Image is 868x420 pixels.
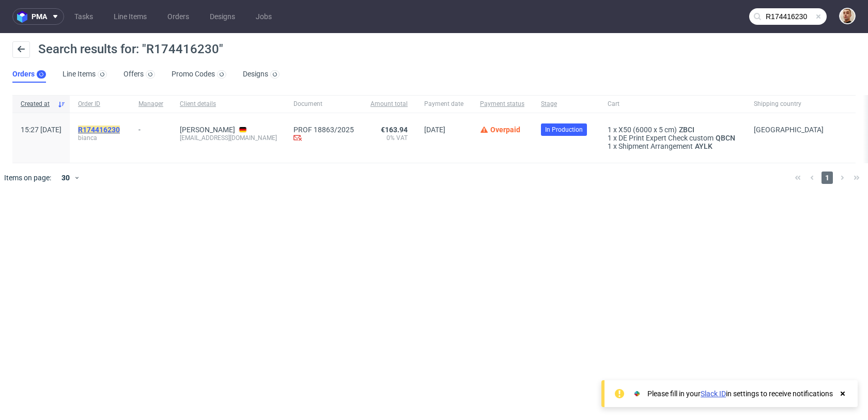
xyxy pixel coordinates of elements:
[608,134,612,142] span: 1
[822,172,833,184] span: 1
[701,390,726,398] a: Slack ID
[204,8,241,25] a: Designs
[490,126,520,134] span: Overpaid
[243,66,280,83] a: Designs
[754,100,824,108] span: Shipping country
[381,126,408,134] span: €163.94
[840,9,855,23] img: Bartłomiej Leśniczuk
[608,142,737,150] div: x
[78,100,122,108] span: Order ID
[32,13,47,20] span: pma
[608,142,612,150] span: 1
[370,100,408,108] span: Amount total
[78,134,122,142] span: bianca
[545,125,583,134] span: In Production
[647,388,833,399] div: Please fill in your in settings to receive notifications
[608,126,612,134] span: 1
[63,66,107,83] a: Line Items
[370,134,408,142] span: 0% VAT
[714,134,737,142] a: QBCN
[138,100,163,108] span: Manager
[21,100,53,108] span: Created at
[424,126,445,134] span: [DATE]
[123,66,155,83] a: Offers
[608,100,737,108] span: Cart
[38,42,223,56] span: Search results for: "R174416230"
[78,126,120,134] mark: R174416230
[68,8,99,25] a: Tasks
[608,134,737,142] div: x
[180,126,235,134] a: [PERSON_NAME]
[161,8,195,25] a: Orders
[618,134,714,142] span: DE Print Expert Check custom
[55,170,74,185] div: 30
[541,100,591,108] span: Stage
[180,134,277,142] div: [EMAIL_ADDRESS][DOMAIN_NAME]
[693,142,715,150] a: AYLK
[21,126,61,134] span: 15:27 [DATE]
[78,126,122,134] a: R174416230
[754,126,824,134] span: [GEOGRAPHIC_DATA]
[608,126,737,134] div: x
[12,66,46,83] a: Orders
[424,100,463,108] span: Payment date
[4,173,51,183] span: Items on page:
[138,121,163,134] div: -
[107,8,153,25] a: Line Items
[293,126,354,134] a: PROF 18863/2025
[250,8,278,25] a: Jobs
[180,100,277,108] span: Client details
[12,8,64,25] button: pma
[172,66,226,83] a: Promo Codes
[17,11,32,23] img: logo
[293,100,354,108] span: Document
[480,100,524,108] span: Payment status
[677,126,696,134] a: ZBCI
[618,142,693,150] span: Shipment Arrangement
[618,126,677,134] span: X50 (6000 x 5 cm)
[632,388,642,399] img: Slack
